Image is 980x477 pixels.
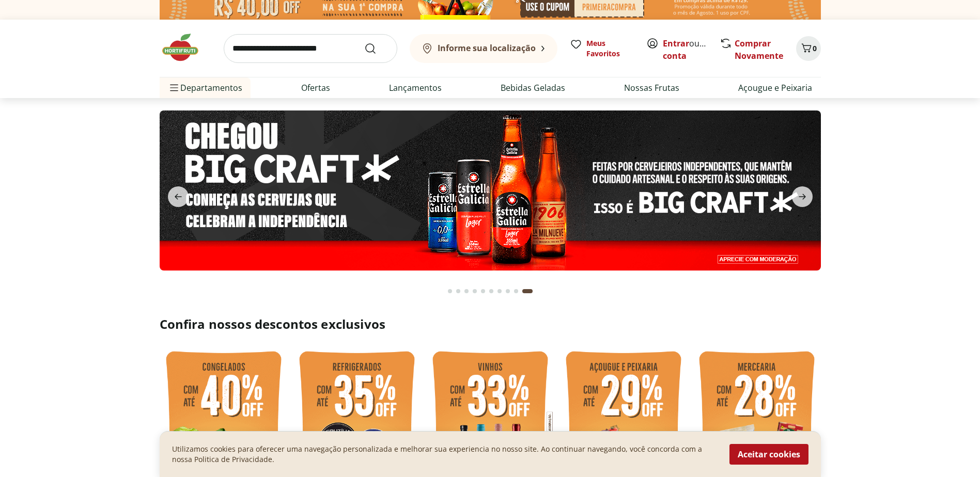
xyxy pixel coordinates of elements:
button: Menu [168,75,180,100]
a: Açougue e Peixaria [738,82,812,94]
button: Aceitar cookies [729,444,808,465]
a: Bebidas Geladas [501,82,565,94]
button: Go to page 3 from fs-carousel [462,279,471,304]
p: Utilizamos cookies para oferecer uma navegação personalizada e melhorar sua experiencia no nosso ... [172,444,717,465]
button: Go to page 2 from fs-carousel [454,279,462,304]
span: Departamentos [168,75,242,100]
button: previous [160,186,197,207]
button: Informe sua localização [410,34,557,63]
b: Informe sua localização [438,42,536,54]
span: ou [663,37,709,62]
button: Go to page 5 from fs-carousel [479,279,487,304]
img: Hortifruti [160,32,211,63]
button: Go to page 4 from fs-carousel [471,279,479,304]
a: Comprar Novamente [735,38,783,61]
a: Criar conta [663,38,720,61]
a: Entrar [663,38,689,49]
a: Meus Favoritos [570,38,634,59]
a: Lançamentos [389,82,442,94]
button: Go to page 1 from fs-carousel [446,279,454,304]
img: stella [160,110,821,271]
button: Go to page 9 from fs-carousel [512,279,520,304]
button: Go to page 6 from fs-carousel [487,279,495,304]
a: Nossas Frutas [624,82,679,94]
button: Go to page 8 from fs-carousel [504,279,512,304]
a: Ofertas [301,82,330,94]
button: Carrinho [796,36,821,61]
h2: Confira nossos descontos exclusivos [160,316,821,332]
span: Meus Favoritos [586,38,634,59]
button: next [784,186,821,207]
button: Submit Search [364,42,389,55]
input: search [224,34,397,63]
button: Go to page 7 from fs-carousel [495,279,504,304]
span: 0 [813,43,817,53]
button: Current page from fs-carousel [520,279,535,304]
